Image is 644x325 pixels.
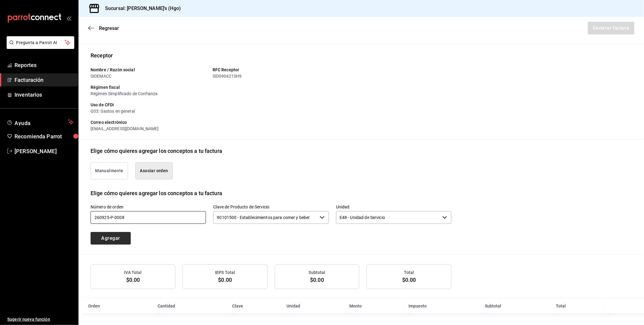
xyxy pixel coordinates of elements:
p: Receptor [91,51,632,60]
span: $0.00 [218,277,232,283]
div: Correo electrónico [91,119,451,126]
button: open_drawer_menu [66,16,71,21]
span: Ayuda [14,118,66,126]
div: Nombre / Razón social [91,67,208,73]
span: Pregunta a Parrot AI [16,40,65,46]
th: Monto [346,299,405,313]
span: Recomienda Parrot [14,132,73,140]
span: $0.00 [126,277,140,283]
div: Elige cómo quieres agregar los conceptos a tu factura [91,147,222,155]
div: G03: Gastos en general [91,108,451,114]
button: Agregar [91,232,131,245]
th: Total [552,299,604,313]
label: Unidad [336,205,451,209]
div: Elige cómo quieres agregar los conceptos a tu factura [91,189,222,197]
th: Unidad [283,299,346,313]
h3: Subtotal [309,269,325,276]
input: Elige una opción [213,211,317,224]
th: Subtotal [481,299,552,313]
label: Número de orden [91,205,206,209]
div: Régimen Simplificado de Confianza [91,91,451,97]
span: Facturación [14,76,73,84]
div: Uso de CFDI [91,102,451,108]
h3: Total [404,269,414,276]
span: Reportes [14,61,73,69]
h3: IEPS Total [215,269,235,276]
th: Orden [78,299,154,313]
input: 000000-P-0000 [91,211,206,224]
button: Regresar [88,25,119,31]
h3: Sucursal: [PERSON_NAME]'s (Hgo) [100,5,181,12]
div: Régimen fiscal [91,84,451,91]
span: Regresar [99,25,119,31]
th: Cantidad [154,299,229,313]
h3: IVA Total [124,269,142,276]
span: $0.00 [310,277,324,283]
button: Asociar orden [135,162,173,179]
div: [EMAIL_ADDRESS][DOMAIN_NAME] [91,126,451,132]
button: Pregunta a Parrot AI [7,36,74,49]
span: [PERSON_NAME] [14,147,73,155]
div: RFC Receptor [213,67,330,73]
input: Elige una opción [336,211,440,224]
a: Pregunta a Parrot AI [4,44,74,50]
div: SID090421SH9 [213,73,330,79]
span: Inventarios [14,91,73,99]
span: $0.00 [402,277,416,283]
button: Manualmente [91,162,128,179]
div: SIDEMACC [91,73,208,79]
th: Clave [229,299,283,313]
span: Sugerir nueva función [7,316,73,323]
th: Impuesto [405,299,481,313]
label: Clave de Producto de Servicio [213,205,328,209]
